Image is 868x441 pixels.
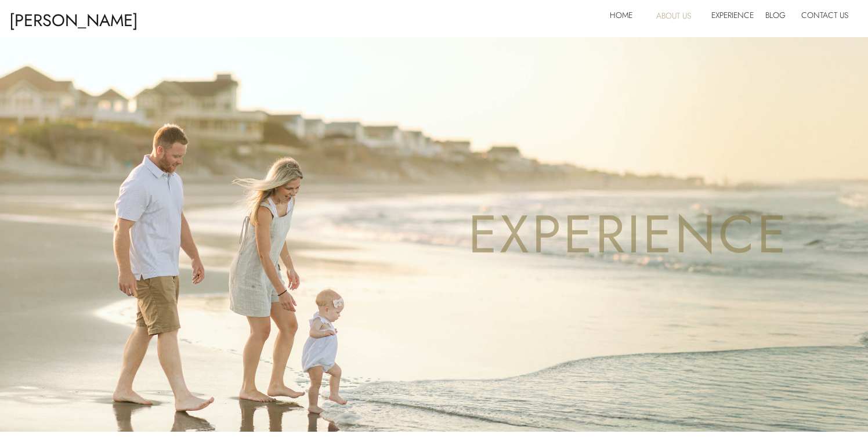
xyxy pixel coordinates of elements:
a: Experience [711,8,751,27]
a: Home [610,8,640,27]
p: [PERSON_NAME] & [PERSON_NAME] [9,5,150,27]
a: About Us [656,9,701,27]
a: Blog [765,8,791,27]
h1: Experience [421,197,836,272]
a: Contact Us [801,8,851,27]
